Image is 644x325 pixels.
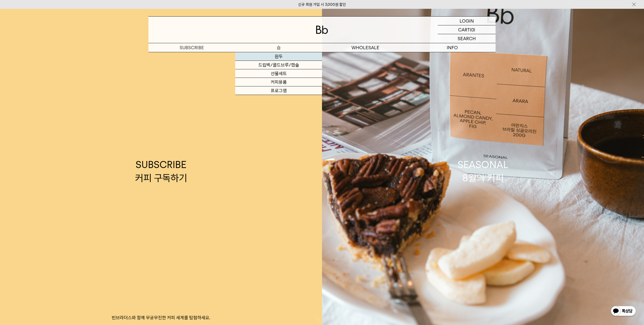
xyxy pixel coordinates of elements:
[298,2,346,7] a: 신규 회원 가입 시 3,000원 할인
[470,25,475,34] p: (0)
[460,17,474,25] p: LOGIN
[235,86,322,95] a: 프로그램
[235,69,322,78] a: 선물세트
[438,17,496,25] a: LOGIN
[610,305,636,317] img: 카카오톡 채널 1:1 채팅 버튼
[316,26,328,34] img: 로고
[322,43,409,52] p: WHOLESALE
[235,61,322,69] a: 드립백/콜드브루/캡슐
[235,78,322,86] a: 커피용품
[409,43,496,52] p: INFO
[235,52,322,61] a: 원두
[235,43,322,52] a: 숍
[458,25,470,34] p: CART
[458,158,508,185] div: SEASONAL 8월의 커피
[438,25,496,34] a: CART (0)
[135,158,187,185] div: SUBSCRIBE 커피 구독하기
[148,43,235,52] a: SUBSCRIBE
[458,34,476,43] p: SEARCH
